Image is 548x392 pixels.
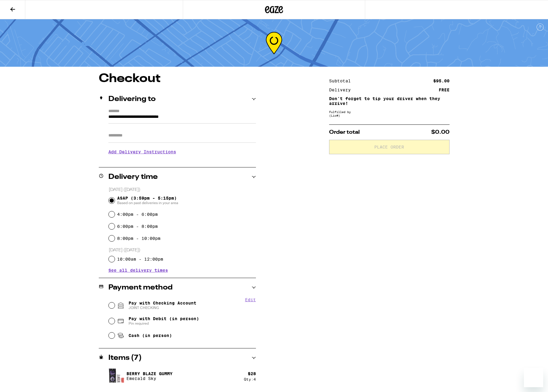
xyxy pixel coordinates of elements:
label: 6:00pm - 8:00pm [117,224,158,229]
h3: Add Delivery Instructions [108,145,256,159]
h2: Delivery time [108,173,158,181]
span: $0.00 [431,130,450,135]
div: $95.00 [433,79,450,83]
label: 4:00pm - 6:00pm [117,212,158,217]
label: 10:00am - 12:00pm [117,257,163,262]
h1: Checkout [99,73,256,85]
label: 8:00pm - 10:00pm [117,236,160,241]
div: FREE [439,88,450,92]
span: Pay with Debit (in person) [129,316,199,321]
span: Pay with Checking Account [129,301,196,310]
div: $ 28 [248,371,256,376]
h2: Payment method [108,284,173,291]
span: ASAP (3:59pm - 5:15pm) [117,196,178,205]
div: Delivery [329,88,355,92]
p: We'll contact you at [PHONE_NUMBER] when we arrive [108,159,256,164]
div: Subtotal [329,79,355,83]
p: [DATE] ([DATE]) [109,187,256,193]
span: Cash (in person) [129,333,172,338]
h2: Items ( 7 ) [108,354,142,362]
span: JOINT CHECKING [129,305,196,310]
div: Qty: 4 [244,377,256,381]
span: Place Order [374,145,404,149]
span: Based on past deliveries in your area [117,201,178,205]
p: [DATE] ([DATE]) [109,247,256,253]
span: Pin required [129,321,199,326]
button: Edit [245,297,256,302]
p: Berry Blaze Gummy [126,371,173,376]
span: Order total [329,130,360,135]
button: See all delivery times [108,268,168,272]
p: Don't forget to tip your driver when they arrive! [329,96,450,106]
button: Place Order [329,140,450,154]
img: Berry Blaze Gummy [108,368,125,384]
p: Emerald Sky [126,376,173,381]
div: Fulfilled by (Lic# ) [329,110,450,117]
iframe: Button to launch messaging window [524,368,543,387]
h2: Delivering to [108,96,156,103]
